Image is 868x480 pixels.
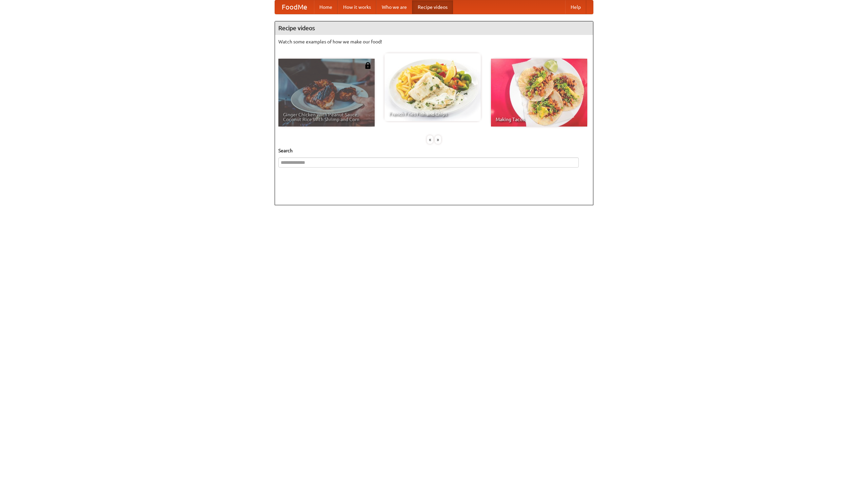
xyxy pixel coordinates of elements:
a: FoodMe [275,0,314,14]
a: Recipe videos [412,0,453,14]
p: Watch some examples of how we make our food! [278,38,590,45]
span: French Fries Fish and Chips [389,112,476,116]
h5: Search [278,147,590,154]
img: 483408.png [364,62,371,69]
span: Making Tacos [496,117,583,122]
a: How it works [338,0,376,14]
div: » [435,135,441,144]
div: « [427,135,433,144]
a: Home [314,0,338,14]
a: French Fries Fish and Chips [384,53,481,121]
a: Making Tacos [491,59,587,127]
a: Who we are [376,0,412,14]
a: Help [565,0,586,14]
h4: Recipe videos [275,21,593,35]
